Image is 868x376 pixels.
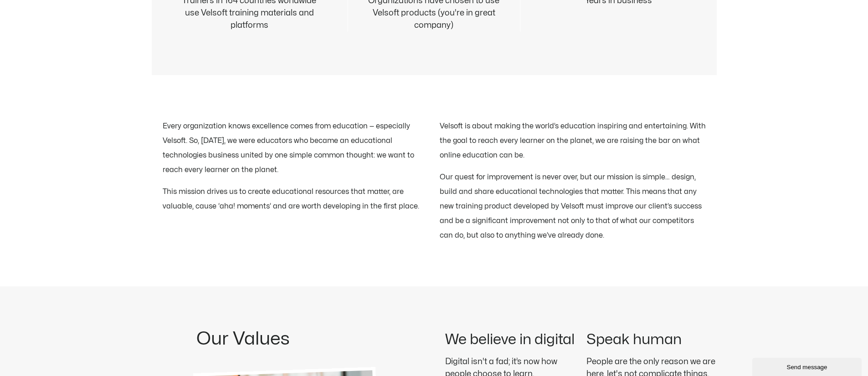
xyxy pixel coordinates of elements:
h2: Our Values [196,330,379,348]
p: Velsoft is about making the world’s education inspiring and entertaining. With the goal to reach ... [440,119,706,163]
p: This mission drives us to create educational resources that matter, are valuable, cause ‘aha! mom... [163,184,429,213]
p: Our quest for improvement is never over, but our mission is simple… design, build and share educa... [440,170,706,243]
h3: We believe in digital [445,330,575,349]
iframe: chat widget [752,356,863,376]
h3: Speak human [586,330,717,349]
p: Every organization knows excellence comes from education — especially Velsoft. So, [DATE], we wer... [163,119,429,177]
